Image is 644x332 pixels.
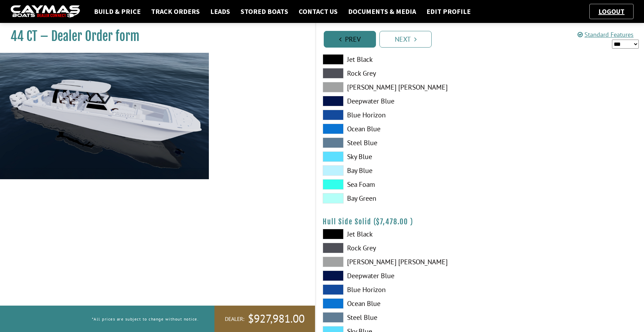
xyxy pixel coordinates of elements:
label: Rock Grey [323,68,473,78]
a: Dealer:$927,981.00 [214,306,315,332]
a: Logout [595,7,628,16]
a: Track Orders [148,7,203,16]
label: Sea Foam [323,179,473,190]
a: Standard Features [578,31,634,39]
label: Ocean Blue [323,124,473,134]
label: Jet Black [323,229,473,239]
h1: 44 CT – Dealer Order form [10,28,298,44]
p: *All prices are subject to change without notice. [92,313,199,325]
a: Contact Us [295,7,341,16]
span: $7,478.00 [376,217,408,226]
a: Next [379,31,432,48]
label: Deepwater Blue [323,271,473,281]
span: $927,981.00 [248,312,305,326]
img: caymas-dealer-connect-2ed40d3bc7270c1d8d7ffb4b79bf05adc795679939227970def78ec6f6c03838.gif [10,5,80,18]
span: Dealer: [225,315,244,323]
label: Bay Blue [323,165,473,176]
label: Steel Blue [323,138,473,148]
label: Deepwater Blue [323,96,473,106]
h4: Hull Side Solid ( ) [323,217,637,226]
label: Bay Green [323,193,473,204]
label: [PERSON_NAME] [PERSON_NAME] [323,257,473,267]
label: Rock Grey [323,243,473,253]
label: Sky Blue [323,151,473,162]
label: Blue Horizon [323,110,473,120]
a: Stored Boats [237,7,292,16]
a: Edit Profile [423,7,474,16]
ul: Pagination [322,30,644,48]
a: Prev [324,31,376,48]
a: Build & Price [91,7,144,16]
label: Blue Horizon [323,284,473,295]
label: Steel Blue [323,312,473,323]
label: Jet Black [323,54,473,65]
a: Documents & Media [345,7,419,16]
label: [PERSON_NAME] [PERSON_NAME] [323,82,473,92]
label: Ocean Blue [323,298,473,309]
a: Leads [207,7,234,16]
